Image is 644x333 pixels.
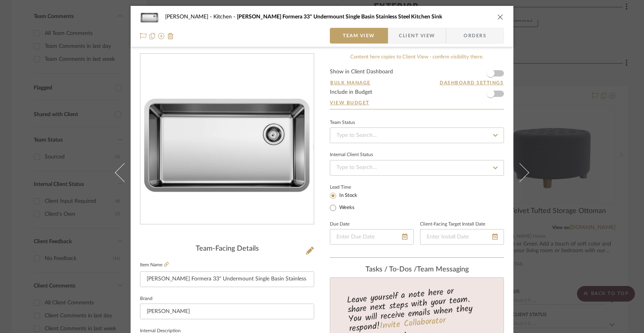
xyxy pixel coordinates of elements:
[338,192,357,199] label: In Stock
[366,266,417,273] span: Tasks / To-Dos /
[330,229,414,245] input: Enter Due Date
[330,266,504,274] div: team Messaging
[338,204,355,211] label: Weeks
[420,222,485,226] label: Client-Facing Target Install Date
[140,245,314,253] div: Team-Facing Details
[330,184,370,191] label: Lead Time
[140,304,314,319] input: Enter Brand
[140,271,314,287] input: Enter Item Name
[497,13,504,20] button: close
[213,14,237,20] span: Kitchen
[167,33,174,39] img: Remove from project
[439,79,504,86] button: Dashboard Settings
[330,127,504,143] input: Type to Search…
[330,100,504,106] a: View Budget
[165,14,213,20] span: [PERSON_NAME]
[330,222,349,226] label: Due Date
[330,121,355,125] div: Team Status
[330,160,504,176] input: Type to Search…
[399,28,435,44] span: Client View
[330,153,373,157] div: Internal Client Status
[420,229,504,245] input: Enter Install Date
[237,14,442,20] span: [PERSON_NAME] Formera 33" Undermount Single Basin Stainless Steel Kitchen Sink
[140,73,314,206] img: 277e219b-773f-4cca-af85-b5d98367627e_436x436.jpg
[140,262,169,268] label: Item Name
[140,329,181,333] label: Internal Description
[140,73,314,206] div: 0
[330,53,504,61] div: Content here copies to Client View - confirm visibility there.
[455,28,495,44] span: Orders
[330,191,370,213] mat-radio-group: Select item type
[330,79,371,86] button: Bulk Manage
[343,28,375,44] span: Team View
[140,297,153,301] label: Brand
[140,9,159,25] img: 277e219b-773f-4cca-af85-b5d98367627e_48x40.jpg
